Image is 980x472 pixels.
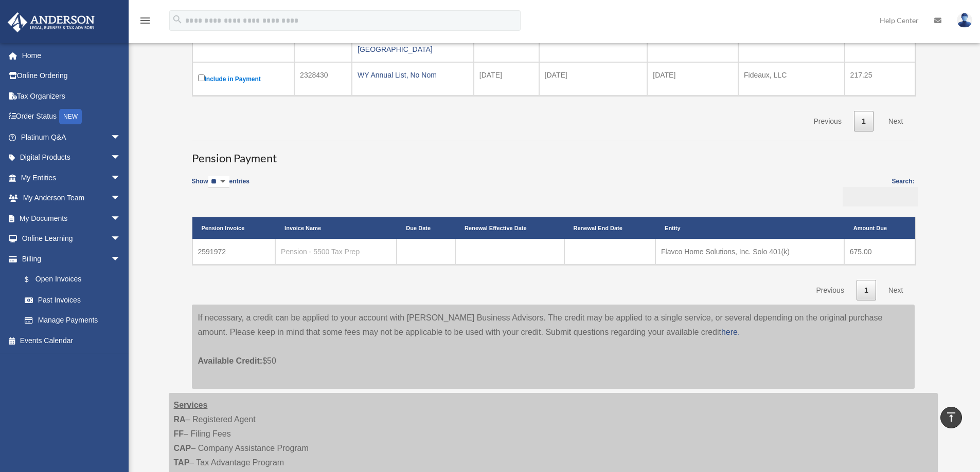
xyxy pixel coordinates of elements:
[14,310,131,331] a: Manage Payments
[854,111,874,132] a: 1
[721,328,740,336] a: here.
[7,249,131,269] a: Billingarrow_drop_down
[845,62,915,96] td: 217.25
[208,176,229,188] select: Showentries
[111,167,131,188] span: arrow_drop_down
[139,18,151,27] a: menu
[7,208,136,229] a: My Documentsarrow_drop_down
[844,239,915,265] td: 675.00
[7,330,136,351] a: Events Calendar
[806,111,849,132] a: Previous
[174,429,184,438] strong: FF
[539,62,648,96] td: [DATE]
[198,74,205,81] input: Include in Payment
[7,66,136,86] a: Online Ordering
[7,127,136,147] a: Platinum Q&Aarrow_drop_down
[174,444,191,452] strong: CAP
[655,239,844,265] td: Flavco Home Solutions, Inc. Solo 401(k)
[111,188,131,209] span: arrow_drop_down
[192,176,250,198] label: Show entries
[192,217,276,239] th: Pension Invoice: activate to sort column descending
[843,187,918,206] input: Search:
[5,12,98,32] img: Anderson Advisors Platinum Portal
[174,415,186,424] strong: RA
[192,141,915,166] h3: Pension Payment
[647,62,738,96] td: [DATE]
[7,86,136,106] a: Tax Organizers
[655,217,844,239] th: Entity: activate to sort column ascending
[7,229,136,249] a: Online Learningarrow_drop_down
[192,239,276,265] td: 2591972
[358,68,468,82] div: WY Annual List, No Nom
[198,72,289,85] label: Include in Payment
[564,217,656,239] th: Renewal End Date: activate to sort column ascending
[7,45,136,66] a: Home
[474,62,539,96] td: [DATE]
[111,249,131,270] span: arrow_drop_down
[59,109,82,124] div: NEW
[111,229,131,250] span: arrow_drop_down
[738,62,845,96] td: Fideaux, LLC
[455,217,564,239] th: Renewal Effective Date: activate to sort column ascending
[198,356,263,365] span: Available Credit:
[881,111,911,132] a: Next
[281,248,360,256] a: Pension - 5500 Tax Prep
[844,217,915,239] th: Amount Due: activate to sort column ascending
[192,305,915,389] div: If necessary, a credit can be applied to your account with [PERSON_NAME] Business Advisors. The c...
[881,280,911,301] a: Next
[7,106,136,127] a: Order StatusNEW
[945,411,957,423] i: vertical_align_top
[14,269,126,290] a: $Open Invoices
[7,147,136,168] a: Digital Productsarrow_drop_down
[139,14,151,27] i: menu
[198,339,908,368] p: $50
[111,208,131,229] span: arrow_drop_down
[397,217,455,239] th: Due Date: activate to sort column ascending
[940,407,962,428] a: vertical_align_top
[840,176,915,206] label: Search:
[30,273,35,286] span: $
[172,14,183,25] i: search
[7,167,136,188] a: My Entitiesarrow_drop_down
[111,147,131,168] span: arrow_drop_down
[294,62,352,96] td: 2328430
[957,13,972,28] img: User Pic
[808,280,851,301] a: Previous
[14,290,131,310] a: Past Invoices
[275,217,397,239] th: Invoice Name: activate to sort column ascending
[111,127,131,148] span: arrow_drop_down
[174,401,208,409] strong: Services
[7,188,136,209] a: My Anderson Teamarrow_drop_down
[174,458,190,467] strong: TAP
[857,280,876,301] a: 1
